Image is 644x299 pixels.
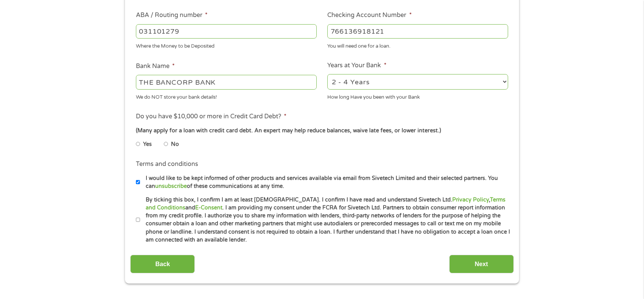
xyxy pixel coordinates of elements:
a: Privacy Policy [452,197,489,203]
label: Years at Your Bank [327,62,386,70]
input: 263177916 [136,24,317,39]
div: Where the Money to be Deposited [136,40,317,50]
div: (Many apply for a loan with credit card debt. An expert may help reduce balances, waive late fees... [136,127,508,135]
a: Terms and Conditions [146,197,505,211]
input: Back [130,255,195,273]
label: Terms and conditions [136,160,198,168]
input: Next [449,255,514,273]
label: Do you have $10,000 or more in Credit Card Debt? [136,113,287,121]
label: Checking Account Number [327,11,411,19]
label: Bank Name [136,62,175,70]
a: E-Consent [195,204,222,211]
label: By ticking this box, I confirm I am at least [DEMOGRAPHIC_DATA]. I confirm I have read and unders... [140,196,510,244]
div: You will need one for a loan. [327,40,508,50]
label: No [171,140,179,149]
a: unsubscribe [155,183,187,189]
label: I would like to be kept informed of other products and services available via email from Sivetech... [140,174,510,191]
label: ABA / Routing number [136,11,208,19]
label: Yes [143,140,152,149]
div: We do NOT store your bank details! [136,91,317,101]
input: 345634636 [327,24,508,39]
div: How long Have you been with your Bank [327,91,508,101]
